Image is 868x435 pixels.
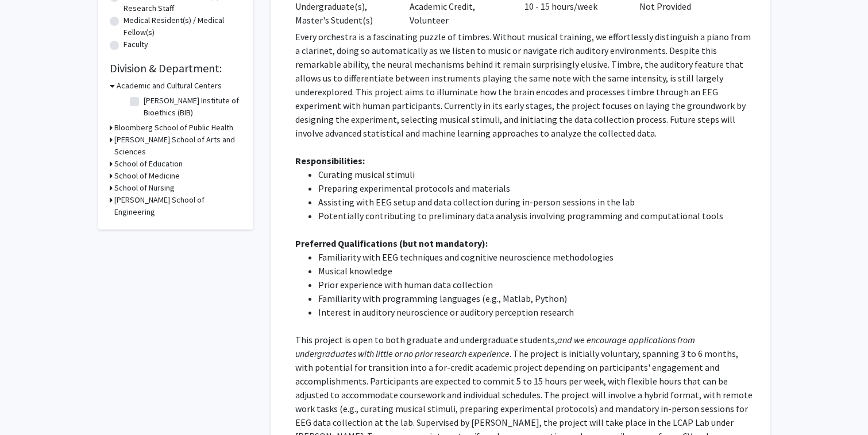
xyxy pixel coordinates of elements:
[114,182,175,194] h3: School of Nursing
[114,134,242,158] h3: [PERSON_NAME] School of Arts and Sciences
[318,181,754,195] li: Preparing experimental protocols and materials
[117,80,222,92] h3: Academic and Cultural Centers
[114,194,242,218] h3: [PERSON_NAME] School of Engineering
[318,264,754,278] li: Musical knowledge
[318,195,754,209] li: Assisting with EEG setup and data collection during in-person sessions in the lab
[144,95,239,119] label: [PERSON_NAME] Institute of Bioethics (BIB)
[124,14,242,38] label: Medical Resident(s) / Medical Fellow(s)
[295,238,488,249] strong: Preferred Qualifications (but not mandatory):
[318,292,754,305] li: Familiarity with programming languages (e.g., Matlab, Python)
[114,122,233,134] h3: Bloomberg School of Public Health
[318,278,754,292] li: Prior experience with human data collection
[295,155,365,166] strong: Responsibilities:
[114,170,180,182] h3: School of Medicine
[110,61,242,75] h2: Division & Department:
[318,168,754,181] li: Curating musical stimuli
[318,250,754,264] li: Familiarity with EEG techniques and cognitive neuroscience methodologies
[114,158,183,170] h3: School of Education
[318,305,754,319] li: Interest in auditory neuroscience or auditory perception research
[124,38,148,51] label: Faculty
[295,30,754,140] p: Every orchestra is a fascinating puzzle of timbres. Without musical training, we effortlessly dis...
[318,209,754,223] li: Potentially contributing to preliminary data analysis involving programming and computational tools
[9,383,49,426] iframe: Chat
